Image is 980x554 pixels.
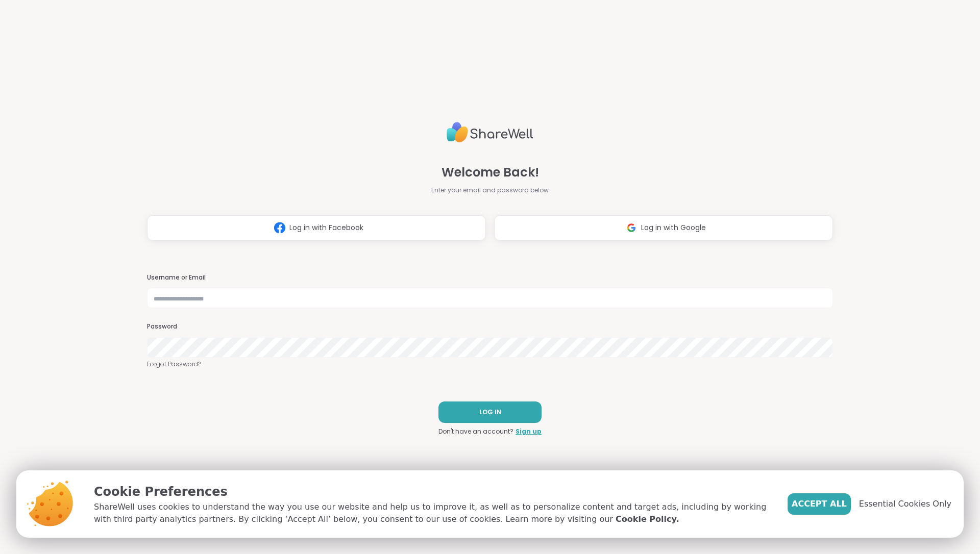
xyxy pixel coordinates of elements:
[859,498,951,510] span: Essential Cookies Only
[447,118,533,147] img: ShareWell Logo
[788,493,851,515] button: Accept All
[438,427,513,436] span: Don't have an account?
[792,498,847,510] span: Accept All
[147,360,833,369] a: Forgot Password?
[442,163,539,182] span: Welcome Back!
[147,322,833,331] h3: Password
[431,186,549,195] span: Enter your email and password below
[94,483,771,501] p: Cookie Preferences
[494,215,833,241] button: Log in with Google
[270,218,289,237] img: ShareWell Logomark
[147,215,486,241] button: Log in with Facebook
[94,501,771,525] p: ShareWell uses cookies to understand the way you use our website and help us to improve it, as we...
[641,222,706,233] span: Log in with Google
[438,401,542,423] button: LOG IN
[289,222,363,233] span: Log in with Facebook
[479,408,501,417] span: LOG IN
[622,218,641,237] img: ShareWell Logomark
[147,273,833,282] h3: Username or Email
[516,427,542,436] a: Sign up
[616,513,679,525] a: Cookie Policy.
